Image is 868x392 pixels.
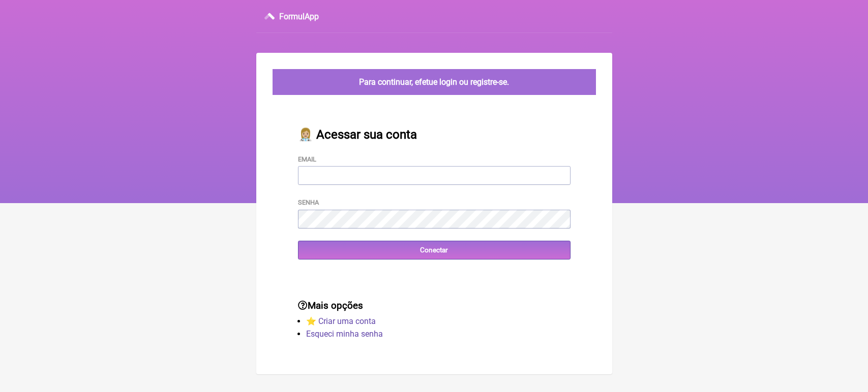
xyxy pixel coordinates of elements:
[273,69,596,95] div: Para continuar, efetue login ou registre-se.
[298,155,316,163] label: Email
[298,241,571,259] input: Conectar
[298,300,571,311] h3: Mais opções
[306,316,376,326] a: ⭐️ Criar uma conta
[298,127,571,142] h2: 👩🏼‍⚕️ Acessar sua conta
[279,12,319,21] h3: FormulApp
[298,199,319,206] label: Senha
[306,329,383,339] a: Esqueci minha senha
